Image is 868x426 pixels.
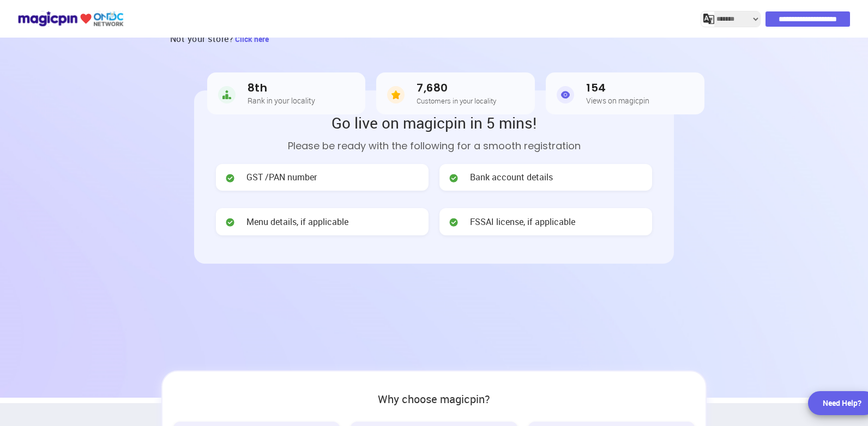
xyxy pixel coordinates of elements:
img: check [448,173,459,184]
img: check [225,217,236,228]
span: FSSAI license, if applicable [470,216,575,228]
span: Menu details, if applicable [246,216,348,228]
img: check [225,173,236,184]
h3: Not your store? [170,25,234,52]
span: GST /PAN number [246,171,317,184]
img: Rank [218,84,236,106]
span: Bank account details [470,171,553,184]
h2: Why choose magicpin? [173,393,695,405]
h3: 7,680 [417,82,496,94]
span: Click here [235,34,269,44]
h2: Go live on magicpin in 5 mins! [216,112,652,133]
h5: Rank in your locality [248,96,315,105]
img: Views [557,84,574,106]
img: j2MGCQAAAABJRU5ErkJggg== [703,14,714,25]
h5: Customers in your locality [417,97,496,105]
p: Please be ready with the following for a smooth registration [216,138,652,153]
h3: 8th [248,82,315,94]
h5: Views on magicpin [586,96,649,105]
img: check [448,217,459,228]
h3: 154 [586,82,649,94]
img: Customers [387,84,405,106]
img: ondc-logo-new-small.8a59708e.svg [17,9,124,28]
